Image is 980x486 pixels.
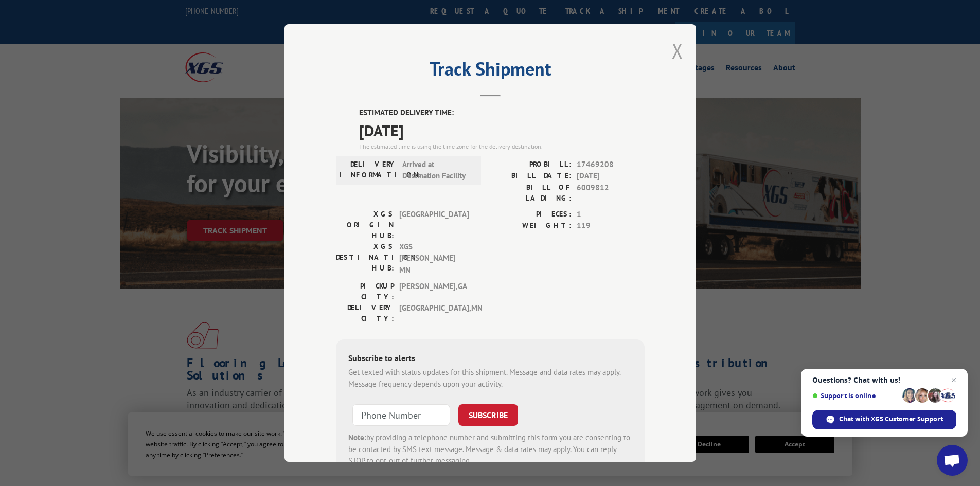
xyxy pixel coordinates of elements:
[402,159,472,182] span: Arrived at Destination Facility
[352,404,450,426] input: Phone Number
[336,302,394,324] label: DELIVERY CITY:
[577,182,645,204] span: 6009812
[336,62,645,81] h2: Track Shipment
[577,220,645,232] span: 119
[812,376,956,384] span: Questions? Chat with us!
[812,410,956,429] span: Chat with XGS Customer Support
[577,159,645,171] span: 17469208
[490,209,572,221] label: PIECES:
[336,281,394,302] label: PICKUP CITY:
[359,119,645,142] span: [DATE]
[359,107,645,119] label: ESTIMATED DELIVERY TIME:
[336,209,394,241] label: XGS ORIGIN HUB:
[490,170,572,182] label: BILL DATE:
[399,281,469,302] span: [PERSON_NAME] , GA
[399,302,469,324] span: [GEOGRAPHIC_DATA] , MN
[490,159,572,171] label: PROBILL:
[490,220,572,232] label: WEIGHT:
[458,404,518,426] button: SUBSCRIBE
[839,415,943,424] span: Chat with XGS Customer Support
[348,433,366,442] strong: Note:
[336,241,394,276] label: XGS DESTINATION HUB:
[348,432,632,467] div: by providing a telephone number and submitting this form you are consenting to be contacted by SM...
[399,209,469,241] span: [GEOGRAPHIC_DATA]
[399,241,469,276] span: XGS [PERSON_NAME] MN
[577,170,645,182] span: [DATE]
[359,142,645,151] div: The estimated time is using the time zone for the delivery destination.
[812,392,899,400] span: Support is online
[577,209,645,221] span: 1
[348,367,632,390] div: Get texted with status updates for this shipment. Message and data rates may apply. Message frequ...
[672,37,683,64] button: Close modal
[348,352,632,367] div: Subscribe to alerts
[490,182,572,204] label: BILL OF LADING:
[937,445,968,476] a: Open chat
[339,159,397,182] label: DELIVERY INFORMATION:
